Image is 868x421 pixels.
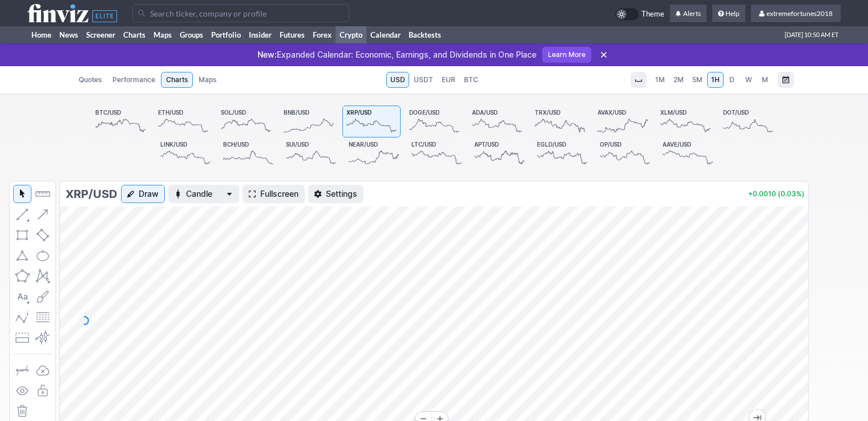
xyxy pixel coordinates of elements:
a: Home [27,26,55,43]
a: M [757,72,773,88]
p: +0.0010 (0.03%) [748,191,805,197]
span: XLM/USD [660,109,687,116]
button: XABCD [34,267,52,285]
a: DOGE/USD [405,106,463,137]
button: Arrow [34,205,52,224]
a: LTC/USD [407,137,466,169]
a: Maps [150,26,176,43]
button: Settings [308,185,364,203]
a: Backtests [405,26,445,43]
a: EGLD/USD [533,137,591,169]
span: Candle [186,188,221,200]
a: Portfolio [207,26,245,43]
span: 5M [692,75,703,84]
span: [DATE] 10:50 AM ET [785,26,838,43]
a: W [741,72,757,88]
span: Draw [139,188,159,200]
span: W [745,75,752,84]
button: Measure [34,185,52,203]
span: M [762,75,768,84]
span: EGLD/USD [537,141,566,148]
button: Rotated rectangle [34,226,52,244]
a: SOL/USD [217,106,275,137]
a: TRX/USD [531,106,589,137]
span: SOL/USD [221,109,246,116]
a: OP/USD [596,137,654,169]
h3: XRP/USD [66,186,118,202]
span: BTC/USD [95,109,121,116]
a: USD [386,72,409,88]
input: Search [132,4,349,22]
span: LTC/USD [411,141,436,148]
a: 5M [688,72,706,88]
button: Interval [631,72,647,88]
a: Alerts [670,5,706,23]
button: Remove all drawings [13,402,31,420]
a: XLM/USD [656,106,714,137]
a: Quotes [74,72,107,88]
a: Calendar [366,26,405,43]
p: Expanded Calendar: Economic, Earnings, and Dividends in One Place [257,49,536,60]
span: Theme [641,8,664,21]
button: Elliott waves [13,308,31,326]
span: DOGE/USD [409,109,439,116]
button: Anchored VWAP [34,329,52,347]
span: Performance [112,74,155,86]
a: Screener [82,26,119,43]
span: AAVE/USD [663,141,691,148]
span: Maps [199,74,216,86]
a: Insider [245,26,276,43]
a: AVAX/USD [594,106,652,137]
span: 2M [673,75,684,84]
span: D [729,75,734,84]
a: BTC/USD [91,106,150,137]
span: Settings [326,188,357,200]
a: Charts [161,72,193,88]
button: Range [778,72,794,88]
span: LINK/USD [160,141,187,148]
span: OP/USD [600,141,621,148]
button: Mouse [13,185,31,203]
button: Rectangle [13,226,31,244]
a: BNB/USD [280,106,338,137]
a: extremefortunes2018 [751,5,841,23]
span: BTC [464,74,478,86]
button: Lock drawings [34,382,52,400]
button: Text [13,288,31,306]
span: Quotes [79,74,102,86]
span: New: [257,50,277,59]
a: AAVE/USD [659,137,717,169]
a: D [724,72,740,88]
span: XRP/USD [346,109,372,116]
a: USDT [410,72,437,88]
a: Help [712,5,745,23]
button: Chart Type [168,185,239,203]
span: Fullscreen [260,188,298,200]
button: Ellipse [34,246,52,265]
a: 2M [669,72,688,88]
a: NEAR/USD [345,137,403,169]
a: LINK/USD [156,137,215,169]
a: DOT/USD [719,106,777,137]
a: Forex [309,26,336,43]
span: TRX/USD [535,109,560,116]
a: ETH/USD [154,106,212,137]
a: Performance [107,72,160,88]
a: 1M [651,72,669,88]
span: NEAR/USD [349,141,378,148]
button: Fibonacci retracements [34,308,52,326]
a: APT/USD [470,137,528,169]
span: EUR [442,74,455,86]
a: SUI/USD [282,137,340,169]
span: 1M [655,75,665,84]
span: APT/USD [474,141,499,148]
span: BCH/USD [223,141,249,148]
button: Triangle [13,246,31,265]
a: BTC [460,72,482,88]
a: Fullscreen [243,185,305,203]
a: Charts [119,26,150,43]
a: Maps [193,72,221,88]
span: 1H [711,75,720,84]
span: Charts [166,74,188,86]
a: Theme [615,8,664,21]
